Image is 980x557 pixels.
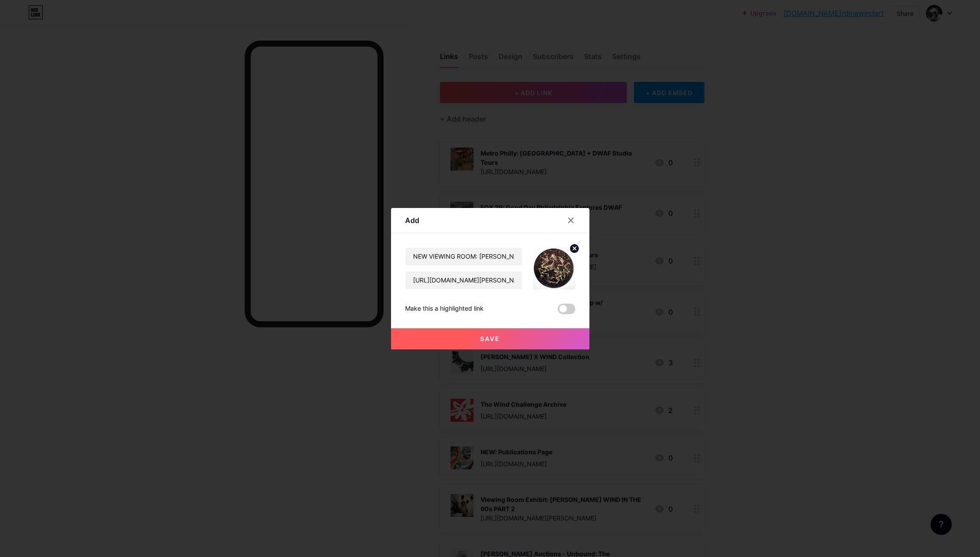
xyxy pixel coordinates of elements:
img: link_thumbnail [533,247,575,290]
input: Title [406,248,522,265]
span: Save [480,335,500,342]
div: Make this a highlighted link [405,304,484,314]
div: Add [405,215,419,226]
button: Save [391,328,589,349]
input: URL [406,271,522,289]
